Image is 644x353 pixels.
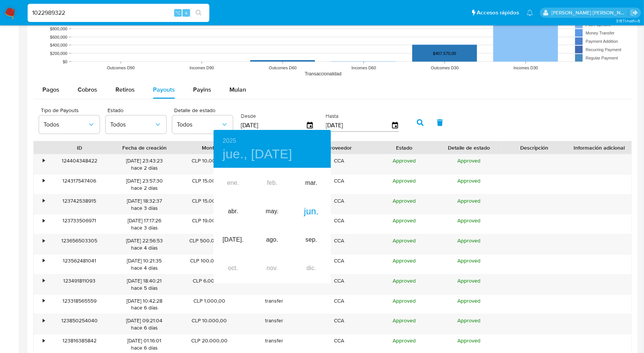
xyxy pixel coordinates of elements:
div: [DATE]. [214,226,253,254]
div: mar. [292,169,331,197]
div: jun. [292,197,331,226]
div: may. [253,197,292,226]
div: ago. [253,226,292,254]
div: sep. [292,226,331,254]
button: 2025 [223,136,236,146]
button: jue., [DATE] [223,146,292,162]
div: abr. [214,197,253,226]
